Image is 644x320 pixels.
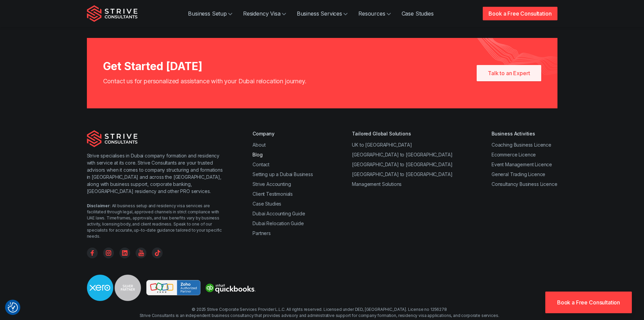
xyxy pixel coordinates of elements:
a: Consultancy Business Licence [492,181,557,187]
a: Management Solutions [352,181,402,187]
a: Talk to an Expert [477,65,541,81]
div: Tailored Global Solutions [352,130,452,137]
a: Dubai Relocation Guide [253,220,304,226]
a: Case Studies [253,201,281,207]
a: UK to [GEOGRAPHIC_DATA] [352,142,412,148]
p: Contact us for personalized assistance with your Dubai relocation journey. [103,76,311,87]
img: Strive is a quickbooks Partner [203,280,257,295]
a: Event Management Licence [492,162,552,167]
a: Instagram [103,248,114,258]
div: Company [253,130,313,137]
a: [GEOGRAPHIC_DATA] to [GEOGRAPHIC_DATA] [352,171,452,177]
a: YouTube [136,248,146,258]
h3: Get Started [DATE] [103,60,311,73]
a: Linkedin [119,248,130,258]
a: Ecommerce Licence [492,152,536,157]
img: Revisit consent button [8,302,18,313]
a: Case Studies [396,7,439,20]
a: Book a Free Consultation [545,292,632,313]
a: About [253,142,265,148]
div: Business Activities [492,130,557,137]
a: TikTok [152,248,163,258]
a: Facebook [87,248,98,258]
a: Residency Visa [238,7,291,20]
a: Coaching Business Licence [492,142,551,148]
strong: Disclaimer [87,203,110,208]
a: Partners [253,230,271,236]
img: Strive Consultants [87,5,138,22]
a: General Trading Licence [492,171,545,177]
a: Resources [353,7,396,20]
a: Blog [253,152,262,157]
a: Business Setup [183,7,238,20]
a: Setting up a Dubai Business [253,171,313,177]
a: Book a Free Consultation [483,7,557,20]
button: Consent Preferences [8,302,18,313]
p: Strive specialises in Dubai company formation and residency with service at its core. Strive Cons... [87,152,226,195]
a: Client Testimonials [253,191,293,197]
a: [GEOGRAPHIC_DATA] to [GEOGRAPHIC_DATA] [352,162,452,167]
a: Contact [253,162,269,167]
img: Strive is a Xero Silver Partner [87,275,141,301]
a: Dubai Accounting Guide [253,211,305,216]
img: Strive is a Zoho Partner [146,280,200,295]
a: [GEOGRAPHIC_DATA] to [GEOGRAPHIC_DATA] [352,152,452,157]
a: Business Services [291,7,353,20]
a: Strive Accounting [253,181,291,187]
div: : All business setup and residency visa services are facilitated through legal, approved channels... [87,203,226,239]
img: Strive Consultants [87,130,138,147]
